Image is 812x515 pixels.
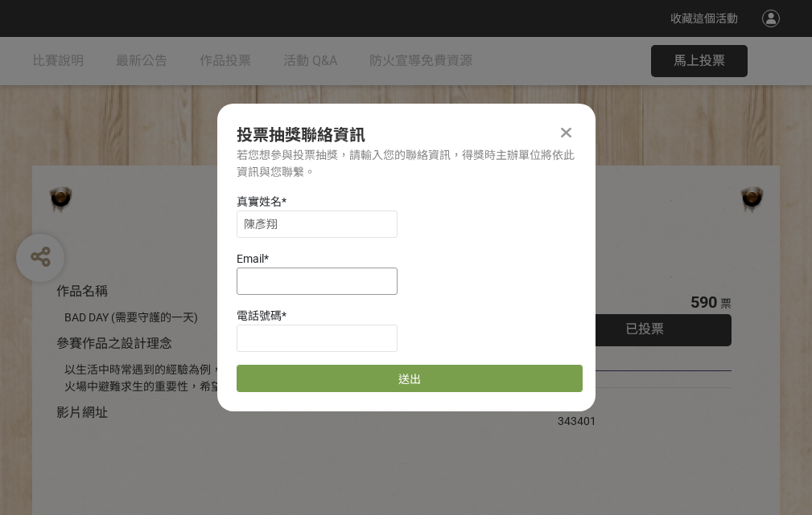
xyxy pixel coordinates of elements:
[64,309,509,326] div: BAD DAY (需要守護的一天)
[237,147,576,181] div: 若您想參與投票抽獎，請輸入您的聯絡資訊，得獎時主辦單位將依此資訊與您聯繫。
[56,405,108,420] span: 影片網址
[369,37,472,85] a: 防火宣導免費資源
[237,195,282,208] span: 真實姓名
[237,123,576,147] div: 投票抽獎聯絡資訊
[670,12,738,25] span: 收藏這個活動
[369,53,472,68] span: 防火宣導免費資源
[116,37,167,85] a: 最新公告
[720,297,732,310] span: 票
[32,37,84,85] a: 比賽說明
[625,321,664,337] span: 已投票
[674,53,725,68] span: 馬上投票
[116,53,167,68] span: 最新公告
[283,37,337,85] a: 活動 Q&A
[237,309,282,322] span: 電話號碼
[32,53,84,68] span: 比賽說明
[237,252,264,265] span: Email
[64,362,509,395] div: 以生活中時常遇到的經驗為例，透過對比的方式宣傳住宅用火災警報器、家庭逃生計畫及火場中避難求生的重要性，希望透過趣味的短影音讓更多人認識到更多的防火觀念。
[690,292,717,312] span: 590
[56,336,172,351] span: 參賽作品之設計理念
[283,53,337,68] span: 活動 Q&A
[56,284,108,299] span: 作品名稱
[600,396,681,412] iframe: Facebook Share
[200,53,251,68] span: 作品投票
[200,37,251,85] a: 作品投票
[237,365,583,392] button: 送出
[651,45,748,77] button: 馬上投票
